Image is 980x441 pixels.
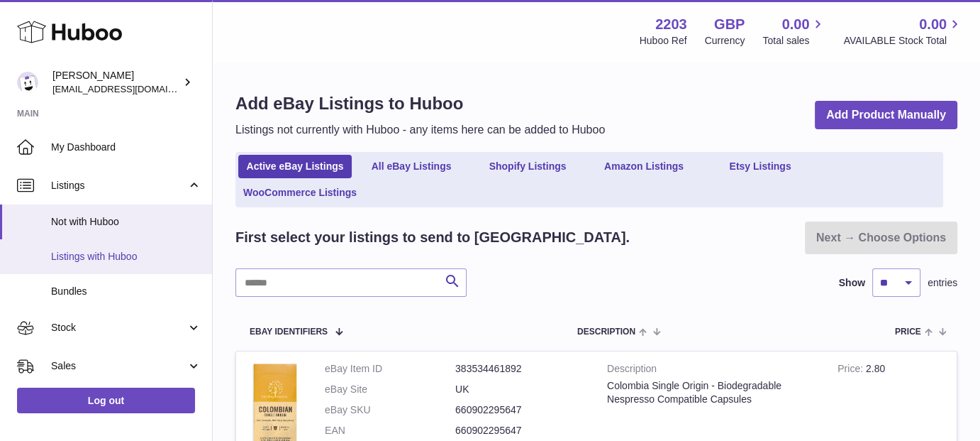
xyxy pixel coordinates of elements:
span: Stock [51,321,186,334]
div: Huboo Ref [640,34,687,48]
span: My Dashboard [51,141,201,154]
a: Etsy Listings [703,155,817,178]
p: Listings not currently with Huboo - any items here can be added to Huboo [235,122,605,138]
dd: 660902295647 [455,424,586,437]
label: Show [839,276,865,290]
dd: UK [455,383,586,396]
span: AVAILABLE Stock Total [843,34,963,48]
a: 0.00 AVAILABLE Stock Total [843,15,963,48]
span: [EMAIL_ADDRESS][DOMAIN_NAME] [52,83,208,94]
dt: eBay Item ID [325,362,455,376]
span: Total sales [762,34,825,48]
h2: First select your listings to send to [GEOGRAPHIC_DATA]. [235,228,630,247]
span: eBay Identifiers [250,327,328,337]
strong: Price [837,363,866,378]
a: Amazon Listings [587,155,701,178]
span: Price [895,327,921,337]
a: WooCommerce Listings [238,181,362,205]
div: Colombia Single Origin - Biodegradable Nespresso Compatible Capsules [607,379,816,406]
div: [PERSON_NAME] [52,69,180,96]
span: 0.00 [919,15,947,34]
span: entries [928,276,957,290]
span: 2.80 [866,363,885,374]
a: Active eBay Listings [238,155,352,178]
dt: eBay Site [325,383,455,396]
a: Log out [17,388,195,413]
a: Shopify Listings [471,155,584,178]
span: Listings with Huboo [51,250,201,263]
img: internalAdmin-2203@internal.huboo.com [17,72,38,93]
strong: Description [607,362,816,379]
h1: Add eBay Listings to Huboo [235,92,605,115]
div: Currency [705,34,745,48]
span: Bundles [51,285,201,298]
span: Not with Huboo [51,215,201,229]
strong: GBP [714,15,745,34]
span: 0.00 [782,15,810,34]
a: All eBay Listings [355,155,468,178]
strong: 2203 [655,15,687,34]
dd: 383534461892 [455,362,586,376]
a: Add Product Manually [815,101,957,130]
span: Listings [51,179,186,192]
dt: eBay SKU [325,403,455,417]
dd: 660902295647 [455,403,586,417]
a: 0.00 Total sales [762,15,825,48]
span: Description [577,327,635,337]
dt: EAN [325,424,455,437]
span: Sales [51,359,186,373]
